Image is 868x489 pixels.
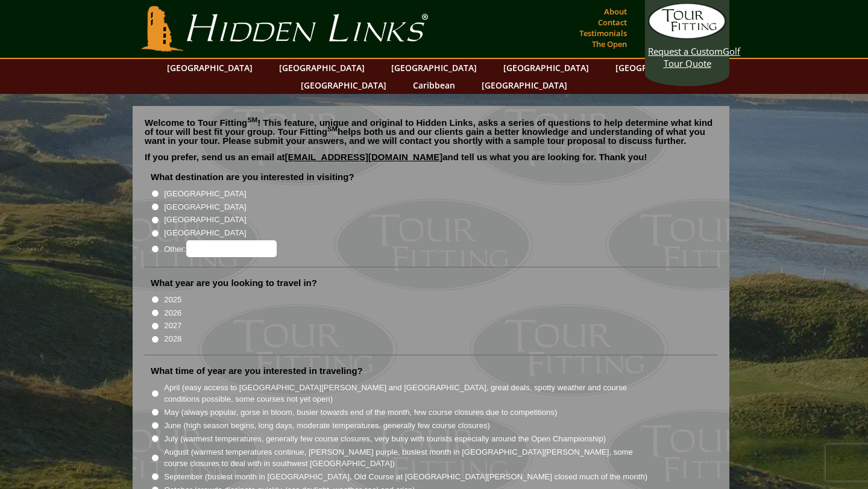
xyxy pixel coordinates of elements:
label: 2026 [164,307,181,319]
a: Testimonials [576,25,630,42]
sup: SM [247,116,257,123]
p: If you prefer, send us an email at and tell us what you are looking for. Thank you! [145,152,717,170]
label: [GEOGRAPHIC_DATA] [164,227,246,239]
label: [GEOGRAPHIC_DATA] [164,214,246,226]
label: 2025 [164,294,181,306]
a: [GEOGRAPHIC_DATA] [476,76,573,94]
a: Request a CustomGolf Tour Quote [648,3,726,69]
label: 2027 [164,320,181,332]
a: [EMAIL_ADDRESS][DOMAIN_NAME] [285,152,443,162]
label: [GEOGRAPHIC_DATA] [164,201,246,213]
span: Request a Custom [648,45,723,57]
label: What time of year are you interested in traveling? [151,365,363,377]
a: [GEOGRAPHIC_DATA] [609,59,707,76]
label: April (easy access to [GEOGRAPHIC_DATA][PERSON_NAME] and [GEOGRAPHIC_DATA], great deals, spotty w... [164,382,649,405]
label: May (always popular, gorse in bloom, busier towards end of the month, few course closures due to ... [164,406,557,419]
label: 2028 [164,333,181,345]
a: [GEOGRAPHIC_DATA] [273,59,371,76]
label: August (warmest temperatures continue, [PERSON_NAME] purple, busiest month in [GEOGRAPHIC_DATA][P... [164,446,649,470]
input: Other: [186,240,277,257]
a: About [601,3,630,20]
a: [GEOGRAPHIC_DATA] [295,76,392,94]
label: What year are you looking to travel in? [151,277,317,289]
a: Caribbean [407,76,461,94]
label: [GEOGRAPHIC_DATA] [164,188,246,200]
label: September (busiest month in [GEOGRAPHIC_DATA], Old Course at [GEOGRAPHIC_DATA][PERSON_NAME] close... [164,471,647,483]
label: Other: [164,240,276,257]
label: July (warmest temperatures, generally few course closures, very busy with tourists especially aro... [164,433,606,445]
a: [GEOGRAPHIC_DATA] [497,59,595,76]
sup: SM [327,125,338,132]
a: [GEOGRAPHIC_DATA] [385,59,483,76]
a: The Open [589,36,630,52]
p: Welcome to Tour Fitting ! This feature, unique and original to Hidden Links, asks a series of que... [145,118,717,145]
label: June (high season begins, long days, moderate temperatures, generally few course closures) [164,420,490,432]
label: What destination are you interested in visiting? [151,171,354,183]
a: Contact [595,14,630,31]
a: [GEOGRAPHIC_DATA] [161,59,259,76]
